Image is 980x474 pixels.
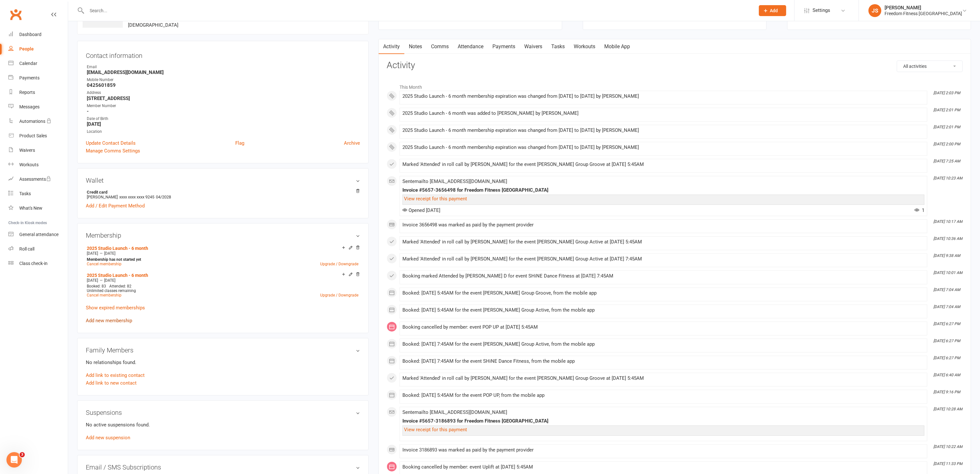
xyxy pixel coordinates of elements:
[387,60,963,70] h3: Activity
[933,159,960,163] i: [DATE] 7:25 AM
[600,39,634,54] a: Mobile App
[85,6,751,15] input: Search...
[20,452,25,457] span: 3
[933,108,960,112] i: [DATE] 2:01 PM
[344,139,360,147] a: Archive
[8,201,68,215] a: What's New
[8,114,68,129] a: Automations
[19,162,39,167] div: Workouts
[402,94,924,99] div: 2025 Studio Launch - 6 month membership expiration was changed from [DATE] to [DATE] by [PERSON_N...
[402,418,924,424] div: Invoice #5657-3186893 for Freedom Fitness [GEOGRAPHIC_DATA]
[87,69,360,75] strong: [EMAIL_ADDRESS][DOMAIN_NAME]
[87,96,360,101] strong: [STREET_ADDRESS]
[8,100,68,114] a: Messages
[8,27,68,42] a: Dashboard
[86,232,360,239] h3: Membership
[933,339,960,343] i: [DATE] 6:27 PM
[453,39,488,54] a: Attendance
[8,187,68,201] a: Tasks
[488,39,520,54] a: Payments
[402,393,924,398] div: Booked: [DATE] 5:45AM for the event POP UP, from the mobile app
[19,177,51,182] div: Assessments
[87,288,136,293] span: Unlimited classes remaining
[86,421,360,429] p: No active suspensions found.
[6,452,22,468] iframe: Intercom live chat
[933,219,962,224] i: [DATE] 10:17 AM
[19,148,35,153] div: Waivers
[402,187,924,193] div: Invoice #5657-3656498 for Freedom Fitness [GEOGRAPHIC_DATA]
[402,222,924,228] div: Invoice 3656498 was marked as paid by the payment provider
[569,39,600,54] a: Workouts
[402,307,924,313] div: Booked: [DATE] 5:45AM for the event [PERSON_NAME] Group Active, from the mobile app
[933,176,962,180] i: [DATE] 10:23 AM
[933,305,960,309] i: [DATE] 7:04 AM
[933,253,960,258] i: [DATE] 9:38 AM
[404,39,427,54] a: Notes
[402,324,924,330] div: Booking cancelled by member: event POP UP at [DATE] 5:45AM
[914,207,924,213] span: 1
[87,293,121,297] a: Cancel membership
[19,232,58,237] div: General attendance
[8,143,68,158] a: Waivers
[86,147,140,155] a: Manage Comms Settings
[402,359,924,364] div: Booked: [DATE] 7:45AM for the event SHiNE Dance Fitness, from the mobile app
[19,32,41,37] div: Dashboard
[813,3,830,18] span: Settings
[156,195,171,199] span: 04/2028
[402,178,507,184] span: Sent email to [EMAIL_ADDRESS][DOMAIN_NAME]
[86,409,360,416] h3: Suspensions
[86,305,145,311] a: Show expired memberships
[86,379,137,387] a: Add link to new contact
[885,11,962,16] div: Freedom Fitness [GEOGRAPHIC_DATA]
[8,172,68,187] a: Assessments
[402,290,924,296] div: Booked: [DATE] 5:45AM for the event [PERSON_NAME] Group Groove, from the mobile app
[933,373,960,377] i: [DATE] 6:40 AM
[933,125,960,129] i: [DATE] 2:01 PM
[402,162,924,167] div: Marked 'Attended' in roll call by [PERSON_NAME] for the event [PERSON_NAME] Group Groove at [DATE...
[402,145,924,150] div: 2025 Studio Launch - 6 month membership expiration was changed from [DATE] to [DATE] by [PERSON_N...
[128,22,178,28] span: [DEMOGRAPHIC_DATA]
[87,190,357,195] strong: Credit card
[402,256,924,262] div: Marked 'Attended' in roll call by [PERSON_NAME] for the event [PERSON_NAME] Group Active at [DATE...
[235,139,244,147] a: Flag
[759,5,786,16] button: Add
[885,5,962,11] div: [PERSON_NAME]
[8,227,68,242] a: General attendance kiosk mode
[19,46,34,51] div: People
[404,196,467,202] a: View receipt for this payment
[8,256,68,271] a: Class kiosk mode
[19,246,34,251] div: Roll call
[933,322,960,326] i: [DATE] 6:27 PM
[402,342,924,347] div: Booked: [DATE] 7:45AM for the event [PERSON_NAME] Group Active, from the mobile app
[87,257,141,262] strong: Membership has not started yet
[8,129,68,143] a: Product Sales
[87,278,98,283] span: [DATE]
[387,80,963,91] li: This Month
[402,273,924,279] div: Booking marked Attended by [PERSON_NAME] D for event SHiNE Dance Fitness at [DATE] 7:45AM
[933,407,962,411] i: [DATE] 10:28 AM
[104,278,115,283] span: [DATE]
[320,293,358,297] a: Upgrade / Downgrade
[402,409,507,415] span: Sent email to [EMAIL_ADDRESS][DOMAIN_NAME]
[86,189,360,200] li: [PERSON_NAME]
[379,39,404,54] a: Activity
[86,177,360,184] h3: Wallet
[868,4,881,17] div: JS
[119,195,154,199] span: xxxx xxxx xxxx 9245
[933,390,960,394] i: [DATE] 9:16 PM
[87,121,360,127] strong: [DATE]
[8,6,24,23] a: Clubworx
[87,273,148,278] a: 2025 Studio Launch - 6 month
[19,61,37,66] div: Calendar
[8,71,68,85] a: Payments
[8,158,68,172] a: Workouts
[86,202,145,210] a: Add / Edit Payment Method
[8,56,68,71] a: Calendar
[933,444,962,449] i: [DATE] 10:22 AM
[86,50,360,59] h3: Contact information
[770,8,778,13] span: Add
[19,90,35,95] div: Reports
[19,119,45,124] div: Automations
[19,133,47,138] div: Product Sales
[87,116,360,122] div: Date of Birth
